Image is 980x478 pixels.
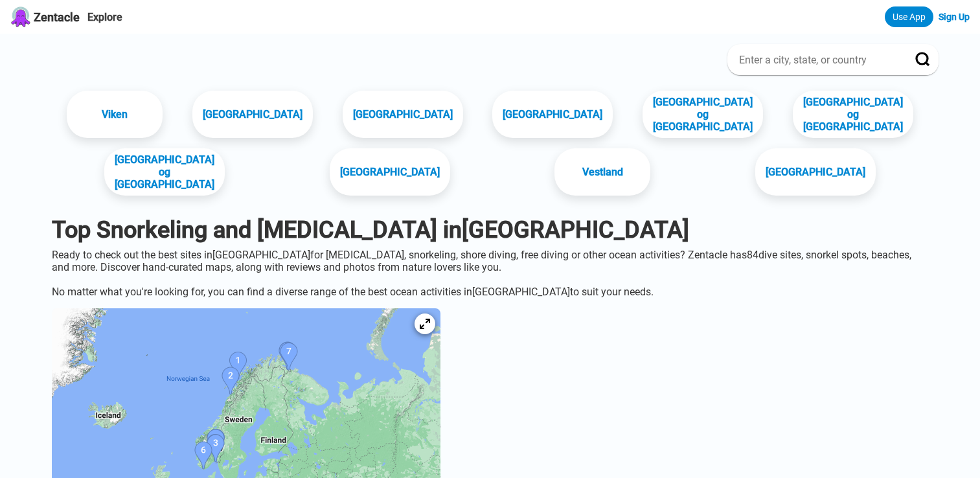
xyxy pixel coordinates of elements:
[34,10,80,24] span: Zentacle
[67,91,163,138] a: Viken
[755,148,876,196] a: [GEOGRAPHIC_DATA]
[939,12,970,22] a: Sign Up
[643,91,763,138] a: [GEOGRAPHIC_DATA] og [GEOGRAPHIC_DATA]
[104,148,225,196] a: [GEOGRAPHIC_DATA] og [GEOGRAPHIC_DATA]
[192,91,313,138] a: [GEOGRAPHIC_DATA]
[87,11,122,23] a: Explore
[554,148,650,196] a: Vestland
[738,53,897,67] input: Enter a city, state, or country
[330,148,450,196] a: [GEOGRAPHIC_DATA]
[52,216,928,244] h1: Top Snorkeling and [MEDICAL_DATA] in [GEOGRAPHIC_DATA]
[343,91,463,138] a: [GEOGRAPHIC_DATA]
[793,91,913,138] a: [GEOGRAPHIC_DATA] og [GEOGRAPHIC_DATA]
[885,6,933,27] a: Use App
[10,6,80,27] a: Zentacle logoZentacle
[10,6,31,27] img: Zentacle logo
[492,91,613,138] a: [GEOGRAPHIC_DATA]
[41,249,939,298] div: Ready to check out the best sites in [GEOGRAPHIC_DATA] for [MEDICAL_DATA], snorkeling, shore divi...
